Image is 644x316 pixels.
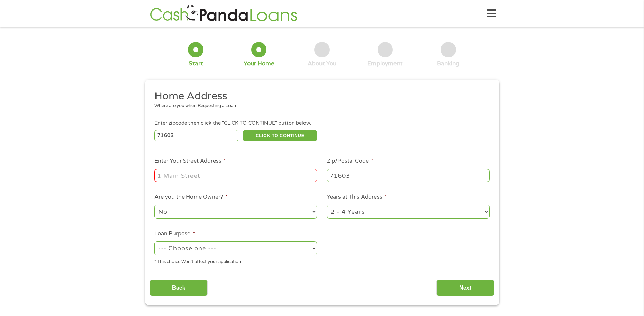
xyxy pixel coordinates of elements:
[243,130,317,141] button: CLICK TO CONTINUE
[327,194,387,201] label: Years at This Address
[154,256,317,265] div: * This choice Won’t affect your application
[154,90,484,103] h2: Home Address
[154,194,228,201] label: Are you the Home Owner?
[244,60,274,67] div: Your Home
[436,280,494,296] input: Next
[154,120,489,127] div: Enter zipcode then click the "CLICK TO CONTINUE" button below.
[367,60,403,67] div: Employment
[437,60,459,67] div: Banking
[154,169,317,182] input: 1 Main Street
[150,280,208,296] input: Back
[154,158,226,165] label: Enter Your Street Address
[148,4,299,23] img: GetLoanNow Logo
[189,60,203,67] div: Start
[327,158,373,165] label: Zip/Postal Code
[154,103,484,110] div: Where are you when Requesting a Loan.
[308,60,336,67] div: About You
[154,130,238,141] input: Enter Zipcode (e.g 01510)
[154,230,195,237] label: Loan Purpose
